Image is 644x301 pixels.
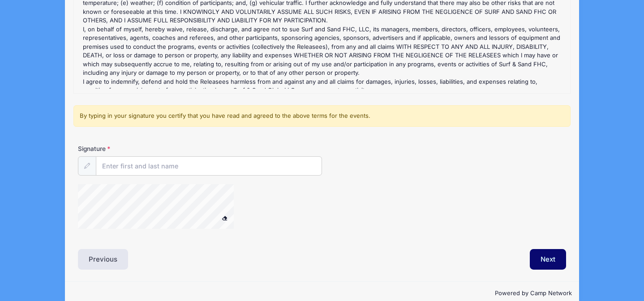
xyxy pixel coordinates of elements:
[72,289,572,298] p: Powered by Camp Network
[78,249,128,270] button: Previous
[78,144,200,153] label: Signature
[73,105,570,127] div: By typing in your signature you certify that you have read and agreed to the above terms for the ...
[96,156,322,176] input: Enter first and last name
[530,249,566,270] button: Next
